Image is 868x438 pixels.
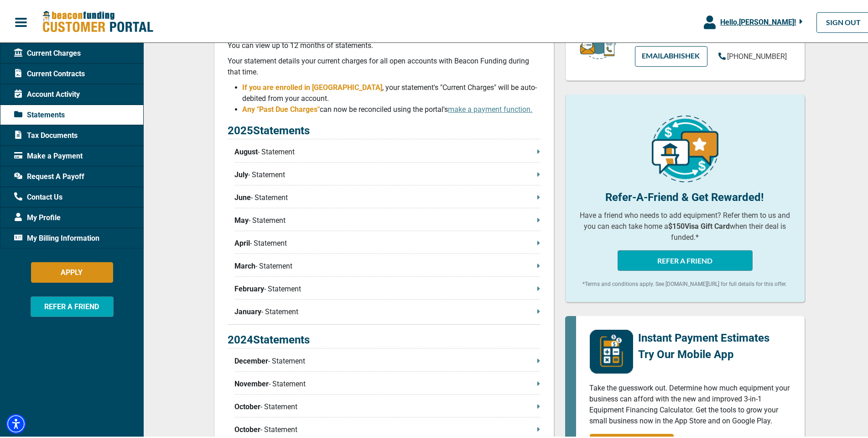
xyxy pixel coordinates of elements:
[228,330,540,347] p: 2024 Statements
[235,213,540,224] p: - Statement
[14,211,61,222] span: My Profile
[235,236,540,247] p: - Statement
[235,354,269,365] span: December
[235,400,261,411] span: October
[720,16,796,25] span: Hello, [PERSON_NAME] !
[235,190,540,201] p: - Statement
[14,169,84,180] span: Request A Payoff
[235,305,540,316] p: - Statement
[14,149,83,160] span: Make a Payment
[728,50,787,59] span: [PHONE_NUMBER]
[31,260,113,281] button: APPLY
[235,282,265,293] span: February
[228,38,540,49] p: You can view up to 12 months of statements.
[635,44,707,65] a: EMAILAbhishek
[579,278,791,286] p: *Terms and conditions apply. See [DOMAIN_NAME][URL] for full details for this offer.
[235,400,540,411] p: - Statement
[14,231,99,242] span: My Billing Information
[235,422,261,433] span: October
[228,54,540,76] p: Your statement details your current charges for all open accounts with Beacon Funding during that...
[243,81,537,101] span: , your statement's "Current Charges" will be auto-debited from your account.
[14,128,78,139] span: Tax Documents
[718,49,787,60] a: [PHONE_NUMBER]
[14,108,65,119] span: Statements
[590,328,633,372] img: mobile-app-logo.png
[235,145,258,156] span: August
[235,282,540,293] p: - Statement
[639,328,770,344] p: Instant Payment Estimates
[579,208,791,241] p: Have a friend who needs to add equipment? Refer them to us and you can each take home a when thei...
[448,103,533,112] a: make a payment function.
[235,145,540,156] p: - Statement
[235,422,540,433] p: - Statement
[590,381,791,425] p: Take the guesswork out. Determine how much equipment your business can afford with the new and im...
[243,81,383,90] span: If you are enrolled in [GEOGRAPHIC_DATA]
[31,295,114,315] button: REFER A FRIEND
[235,377,540,388] p: - Statement
[320,103,533,112] span: can now be reconciled using the portal's
[235,168,540,179] p: - Statement
[235,377,269,388] span: November
[235,259,256,270] span: March
[235,190,251,201] span: June
[235,354,540,365] p: - Statement
[6,412,26,432] div: Accessibility Menu
[42,9,153,32] img: Beacon Funding Customer Portal Logo
[14,190,62,201] span: Contact Us
[228,121,540,137] p: 2025 Statements
[235,259,540,270] p: - Statement
[639,344,770,361] p: Try Our Mobile App
[235,305,262,316] span: January
[668,220,730,229] b: $150 Visa Gift Card
[243,103,320,112] span: Any "Past Due Charges"
[14,87,80,98] span: Account Activity
[235,236,250,247] span: April
[14,67,85,78] span: Current Contracts
[579,187,791,204] p: Refer-A-Friend & Get Rewarded!
[14,46,81,57] span: Current Charges
[652,114,718,180] img: refer-a-friend-icon.png
[235,213,249,224] span: May
[235,168,249,179] span: July
[618,248,753,269] button: REFER A FRIEND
